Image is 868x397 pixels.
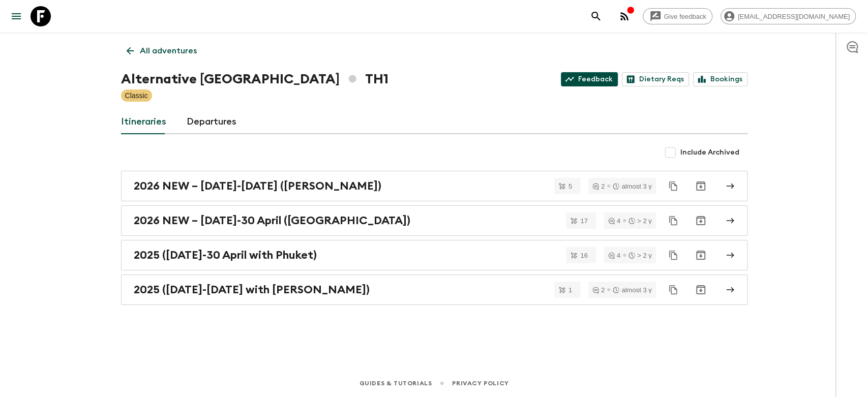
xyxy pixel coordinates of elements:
span: 5 [562,183,578,190]
span: [EMAIL_ADDRESS][DOMAIN_NAME] [732,13,855,20]
button: menu [6,6,26,26]
h2: 2025 ([DATE]-[DATE] with [PERSON_NAME]) [134,283,370,296]
a: 2025 ([DATE]-30 April with Phuket) [121,240,747,270]
h2: 2025 ([DATE]-30 April with Phuket) [134,249,317,262]
button: Archive [691,245,711,265]
a: Guides & Tutorials [359,378,432,389]
a: Itineraries [121,110,166,134]
div: almost 3 y [613,287,651,293]
a: 2025 ([DATE]-[DATE] with [PERSON_NAME]) [121,274,747,305]
span: Give feedback [659,13,712,20]
button: Duplicate [664,281,682,299]
span: Include Archived [680,147,739,158]
div: > 2 y [628,218,652,224]
a: All adventures [121,41,202,61]
a: Give feedback [643,8,712,24]
div: 2 [592,287,605,293]
div: 2 [592,183,605,190]
span: 17 [574,218,593,224]
a: 2026 NEW – [DATE]-30 April ([GEOGRAPHIC_DATA]) [121,205,747,236]
h2: 2026 NEW – [DATE]-30 April ([GEOGRAPHIC_DATA]) [134,214,410,227]
p: Classic [125,90,148,101]
span: 16 [574,252,593,259]
a: Departures [187,110,236,134]
button: Duplicate [664,246,682,264]
button: Archive [691,176,711,196]
div: almost 3 y [613,183,651,190]
div: [EMAIL_ADDRESS][DOMAIN_NAME] [721,8,856,24]
a: Dietary Reqs [622,72,689,86]
p: All adventures [140,45,197,57]
a: Privacy Policy [452,378,508,389]
button: search adventures [586,6,606,26]
h1: Alternative [GEOGRAPHIC_DATA] TH1 [121,69,388,89]
a: Feedback [561,72,618,86]
h2: 2026 NEW – [DATE]-[DATE] ([PERSON_NAME]) [134,179,381,193]
button: Duplicate [664,177,682,195]
a: 2026 NEW – [DATE]-[DATE] ([PERSON_NAME]) [121,171,747,201]
span: 1 [562,287,578,293]
div: > 2 y [628,252,652,259]
a: Bookings [693,72,747,86]
button: Archive [691,210,711,231]
button: Duplicate [664,211,682,230]
div: 4 [608,252,620,259]
div: 4 [608,218,620,224]
button: Archive [691,280,711,300]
